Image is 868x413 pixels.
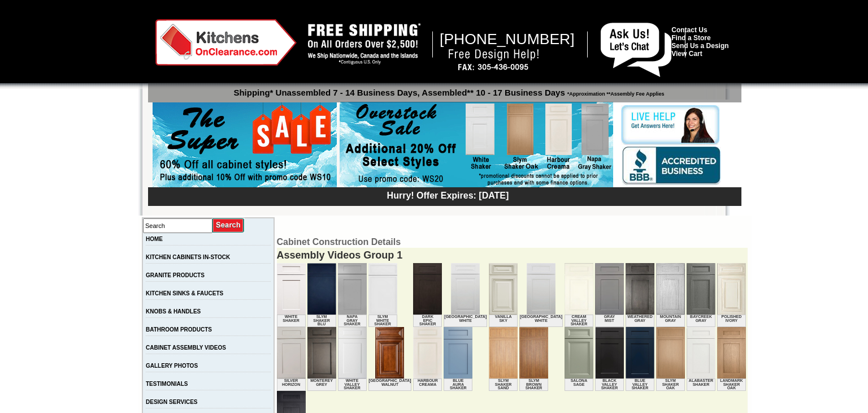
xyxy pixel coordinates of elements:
a: CABINET ASSEMBLY VIDEOS [146,345,226,351]
td: Black Valley Shaker [595,378,624,391]
td: Dark Epic Shaker [413,315,442,327]
a: KNOBS & HANDLES [146,308,201,315]
img: Kitchens on Clearance Logo [155,19,297,66]
td: [GEOGRAPHIC_DATA] White [519,315,563,327]
p: Shipping* Unassembled 7 - 14 Business Days, Assembled** 10 - 17 Business Days [154,83,741,97]
td: White Valley Shaker [338,378,367,391]
td: Monterey Grey [307,378,336,391]
td: Blue Valley Shaker [626,378,654,391]
a: DESIGN SERVICES [146,399,198,405]
a: KITCHEN CABINETS IN-STOCK [146,254,230,260]
td: Landmark Shaker Oak [717,378,746,391]
td: [GEOGRAPHIC_DATA] Walnut [368,378,412,391]
td: Vanilla Sky [489,315,518,327]
td: Napa Gray Shaker [338,315,367,327]
td: Slym Shaker Blu [307,315,336,327]
a: BATHROOM PRODUCTS [146,326,212,333]
td: Harbour Creama [413,378,442,391]
td: Salona Sage [565,378,593,391]
td: Baycreek Gray [687,315,715,327]
td: Weathered Gray [626,315,654,327]
span: [PHONE_NUMBER] [440,31,575,48]
td: Alabaster Shaker [687,378,715,391]
a: Contact Us [671,26,707,34]
a: GRANITE PRODUCTS [146,272,205,278]
td: Gray Mist [595,315,624,327]
td: Cream Valley Shaker [565,315,593,327]
a: View Cart [671,50,702,58]
a: TESTIMONIALS [146,381,188,387]
input: Submit [212,218,245,233]
div: Hurry! Offer Expires: [DATE] [154,189,741,201]
td: Blue Aura Shaker [444,378,472,391]
a: Send Us a Design [671,42,728,50]
td: Cabinet Construction Details [277,237,748,247]
td: Mountain Gray [656,315,685,327]
td: Slym Brown Shaker [519,378,548,391]
a: HOME [146,236,163,242]
td: Polished Ivory [717,315,746,327]
span: *Approximation **Assembly Fee Applies [565,88,665,97]
td: Slym White Shaker [368,315,397,327]
td: Silver Horizon [277,378,306,391]
td: White Shaker [277,315,306,327]
a: GALLERY PHOTOS [146,363,198,369]
a: KITCHEN SINKS & FAUCETS [146,290,223,296]
td: Slym Shaker Oak [656,378,685,391]
td: Slym Shaker Sand [489,378,518,391]
td: [GEOGRAPHIC_DATA] White [444,315,487,327]
div: Assembly Videos Group 1 [277,248,748,263]
a: Find a Store [671,34,710,42]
